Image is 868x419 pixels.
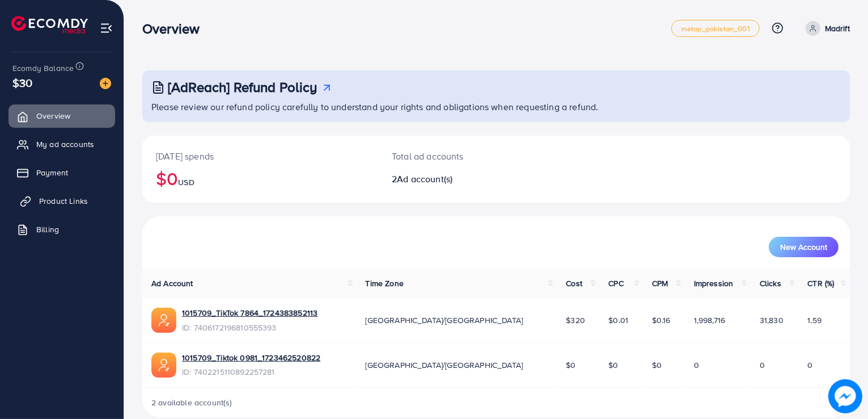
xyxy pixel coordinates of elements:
span: 0 [694,359,699,371]
h2: $0 [156,167,365,189]
span: ID: 7406172196810555393 [182,322,317,333]
span: Ad account(s) [397,173,452,185]
span: $0.16 [652,315,671,326]
button: New Account [769,237,839,257]
span: Impression [694,278,734,289]
span: My ad accounts [36,139,94,150]
span: Product Links [39,195,88,207]
h2: 2 [392,174,541,185]
p: Total ad accounts [392,149,541,163]
p: Madrift [825,22,850,35]
span: Clicks [760,278,781,289]
img: logo [11,16,88,33]
span: metap_pakistan_001 [681,25,750,32]
span: $320 [566,315,585,326]
a: metap_pakistan_001 [671,20,760,37]
p: Please review our refund policy carefully to understand your rights and obligations when requesti... [151,100,843,114]
span: 0 [807,359,812,371]
img: menu [100,22,113,35]
span: 0 [760,359,765,371]
p: [DATE] spends [156,149,365,163]
span: ID: 7402215110892257281 [182,366,320,378]
img: image [100,78,111,89]
span: $0 [652,359,662,371]
a: Madrift [801,21,850,36]
span: Time Zone [366,278,404,289]
span: Cost [566,278,582,289]
span: CPM [652,278,668,289]
span: 2 available account(s) [151,397,232,408]
span: New Account [780,243,827,251]
span: Payment [36,167,68,178]
a: Billing [9,218,115,241]
span: [GEOGRAPHIC_DATA]/[GEOGRAPHIC_DATA] [366,359,523,371]
span: $0 [608,359,618,371]
a: 1015709_TikTok 7864_1724383852113 [182,307,317,319]
span: 31,830 [760,315,784,326]
span: Billing [36,224,59,235]
a: Payment [9,161,115,184]
span: Ad Account [151,278,193,289]
span: Ecomdy Balance [12,62,74,74]
span: 1,998,716 [694,315,725,326]
h3: [AdReach] Refund Policy [168,79,317,95]
span: $0.01 [608,315,628,326]
span: USD [178,177,194,188]
img: image [828,379,862,413]
span: Overview [36,110,70,121]
span: CTR (%) [807,278,834,289]
a: Overview [9,104,115,127]
a: 1015709_Tiktok 0981_1723462520822 [182,352,320,363]
span: $30 [12,74,32,91]
span: CPC [608,278,623,289]
h3: Overview [142,20,209,37]
a: My ad accounts [9,133,115,156]
span: $0 [566,359,575,371]
img: ic-ads-acc.e4c84228.svg [151,353,176,378]
span: [GEOGRAPHIC_DATA]/[GEOGRAPHIC_DATA] [366,315,523,326]
img: ic-ads-acc.e4c84228.svg [151,308,176,333]
a: Product Links [9,190,115,212]
span: 1.59 [807,315,822,326]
